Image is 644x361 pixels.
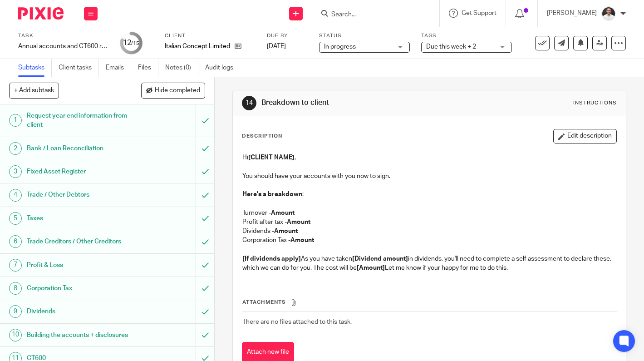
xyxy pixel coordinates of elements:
[267,43,286,49] span: [DATE]
[27,165,133,178] h1: Fixed Asset Register
[9,282,22,295] div: 8
[9,259,22,272] div: 7
[242,218,616,227] p: Profit after tax -
[290,237,314,243] strong: Amount
[9,235,22,248] div: 6
[9,329,22,341] div: 10
[165,42,230,51] p: Italian Concept Limited
[27,305,133,318] h1: Dividends
[106,59,131,77] a: Emails
[357,265,385,271] strong: [Amount]
[601,6,616,21] img: dom%20slack.jpg
[242,133,282,140] p: Description
[165,32,256,40] label: Client
[9,189,22,202] div: 4
[165,59,198,77] a: Notes (0)
[18,32,109,40] label: Task
[9,114,22,127] div: 1
[421,32,512,40] label: Tags
[9,142,22,155] div: 2
[27,235,133,248] h1: Trade Creditors / Other Creditors
[324,44,356,50] span: In progress
[242,227,616,236] p: Dividends -
[9,305,22,318] div: 9
[573,99,617,107] div: Instructions
[426,44,476,50] span: Due this week + 2
[27,212,133,225] h1: Taxes
[242,300,286,305] span: Attachments
[271,210,295,216] strong: Amount
[9,165,22,178] div: 3
[138,59,158,77] a: Files
[242,319,352,325] span: There are no files attached to this task.
[242,191,302,198] strong: Here's a breakdown
[261,98,449,108] h1: Breakdown to client
[248,154,295,161] strong: [CLIENT NAME]
[553,129,617,143] button: Edit description
[267,32,308,40] label: Due by
[59,59,99,77] a: Client tasks
[9,212,22,225] div: 5
[242,208,616,218] p: Turnover -
[18,59,52,77] a: Subtasks
[242,254,616,273] p: As you have taken in dividends, you'll need to complete a self assessment to declare these, which...
[319,32,410,40] label: Status
[287,219,310,225] strong: Amount
[27,282,133,295] h1: Corporation Tax
[123,38,139,48] div: 12
[27,142,133,155] h1: Bank / Loan Reconciliation
[27,188,133,202] h1: Trade / Other Debtors
[155,87,200,94] span: Hide completed
[242,172,616,181] p: You should have your accounts with you now to sign.
[205,59,240,77] a: Audit logs
[330,11,412,19] input: Search
[27,258,133,272] h1: Profit & Loss
[131,41,139,46] small: /15
[242,236,616,245] p: Corporation Tax -
[242,190,616,199] p: :
[27,328,133,342] h1: Building the accounts + disclosures
[27,109,133,132] h1: Request year end information from client
[242,256,301,262] strong: [If dividends apply]
[9,83,59,98] button: + Add subtask
[18,42,109,51] div: Annual accounts and CT600 return (V1)
[242,96,256,110] div: 14
[462,10,497,16] span: Get Support
[274,228,298,234] strong: Amount
[352,256,408,262] strong: [Dividend amount]
[141,83,205,98] button: Hide completed
[242,153,616,162] p: Hi ,
[547,9,597,18] p: [PERSON_NAME]
[18,7,64,20] img: Pixie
